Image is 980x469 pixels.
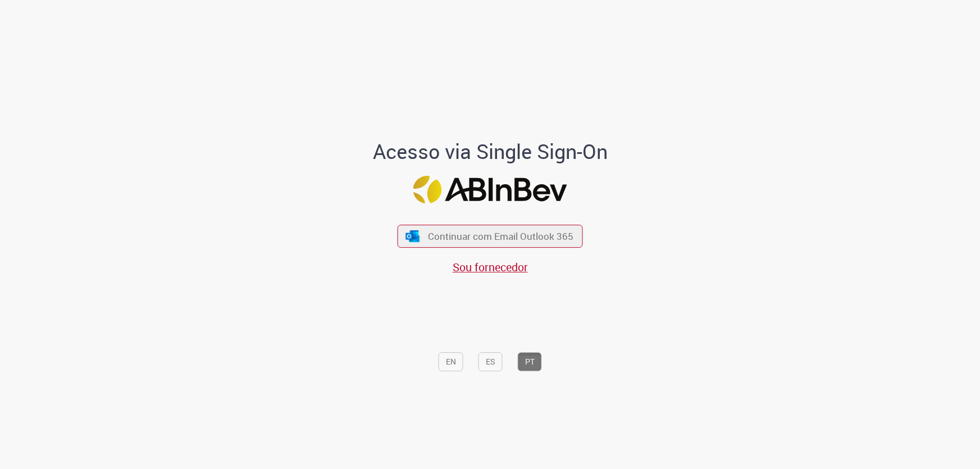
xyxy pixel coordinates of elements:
a: Sou fornecedor [453,259,528,275]
button: ES [478,352,503,371]
img: Logo ABInBev [413,176,567,204]
h1: Acesso via Single Sign-On [334,140,646,163]
img: ícone Azure/Microsoft 360 [404,230,420,242]
button: ícone Azure/Microsoft 360 Continuar com Email Outlook 365 [398,225,583,248]
span: Continuar com Email Outlook 365 [428,230,573,243]
button: EN [439,352,463,371]
button: PT [518,352,542,371]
